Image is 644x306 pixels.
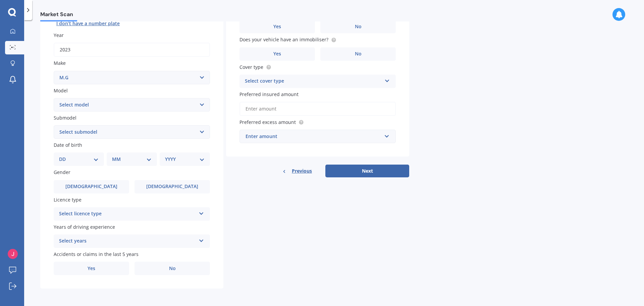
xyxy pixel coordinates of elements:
span: Preferred excess amount [239,119,296,125]
img: ACg8ocKjPPbc1MmIOMc4otIj7Hv4e01T40kwJtWhyA97m_pw-Gm58Q=s96-c [8,249,18,259]
div: Select years [59,237,196,245]
span: No [355,51,362,57]
input: Enter amount [239,102,396,116]
span: Make [54,60,66,67]
div: Select licence type [59,210,196,218]
span: Yes [88,266,95,271]
span: Previous [292,166,312,176]
span: No [169,266,176,271]
span: Gender [54,169,70,176]
span: [DEMOGRAPHIC_DATA] [146,184,198,189]
span: Date of birth [54,142,82,148]
span: Yes [273,51,281,57]
span: Submodel [54,115,76,121]
span: Licence type [54,196,82,203]
button: Next [325,165,409,177]
input: YYYY [54,43,210,57]
span: Years of driving experience [54,224,115,230]
span: Market Scan [40,11,77,20]
span: Yes [273,24,281,30]
div: Enter amount [246,133,382,140]
span: Cover type [239,64,263,70]
span: Preferred insured amount [239,91,299,97]
span: Accidents or claims in the last 5 years [54,251,139,257]
span: Does your vehicle have an immobiliser? [239,37,328,43]
span: No [355,24,362,30]
span: [DEMOGRAPHIC_DATA] [65,184,117,189]
span: Model [54,87,68,94]
span: Year [54,32,64,38]
div: Select cover type [245,77,382,85]
button: I don’t have a number plate [54,18,122,29]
